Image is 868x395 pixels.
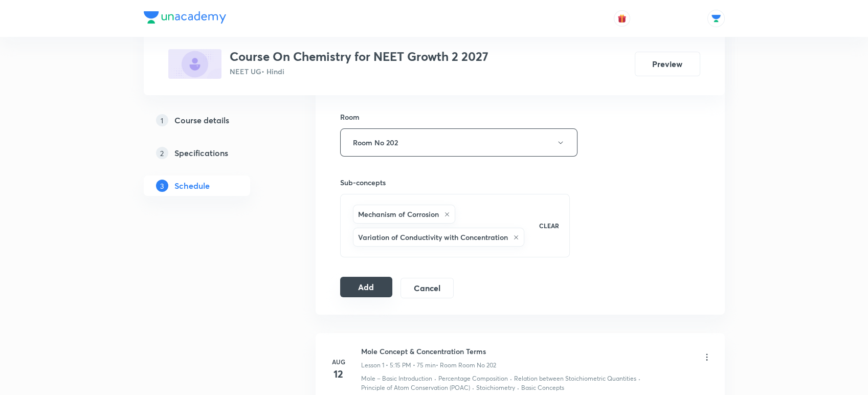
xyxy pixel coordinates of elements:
p: Percentage Composition [438,374,508,383]
p: Basic Concepts [521,383,564,392]
p: Principle of Atom Conservation (POAC) [361,383,470,392]
div: · [434,374,436,383]
a: 2Specifications [144,143,283,163]
img: Abhishek Singh [707,10,725,27]
p: Stoichiometry [476,383,515,392]
p: Relation between Stoichiometric Quantities [514,374,636,383]
p: Lesson 1 • 5:15 PM • 75 min [361,361,436,370]
h5: Specifications [174,147,228,159]
p: Mole – Basic Introduction [361,374,432,383]
button: Add [340,277,393,297]
a: 1Course details [144,110,283,130]
p: 2 [156,147,168,159]
div: · [638,374,640,383]
h3: Course On Chemistry for NEET Growth 2 2027 [230,49,488,64]
div: · [472,383,474,392]
div: · [517,383,519,392]
h4: 12 [328,366,349,382]
h6: Mole Concept & Concentration Terms [361,346,496,357]
h6: Sub-concepts [340,177,570,188]
img: avatar [617,14,627,23]
div: · [510,374,512,383]
img: 82449788-4CEB-466E-AE4A-D149A8BAF8C9_plus.png [168,49,221,79]
button: Preview [635,52,700,76]
button: avatar [614,10,630,27]
button: Cancel [400,278,453,298]
h6: Aug [328,357,349,366]
p: • Room Room No 202 [436,361,496,370]
h6: Mechanism of Corrosion [358,209,439,220]
h5: Course details [174,114,229,126]
h6: Room [340,112,360,122]
h6: Variation of Conductivity with Concentration [358,232,508,243]
p: 3 [156,180,168,192]
img: Company Logo [144,11,226,24]
h5: Schedule [174,180,210,192]
p: NEET UG • Hindi [230,66,488,77]
p: 1 [156,114,168,126]
p: CLEAR [539,221,559,230]
button: Room No 202 [340,128,577,157]
a: Company Logo [144,11,226,26]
